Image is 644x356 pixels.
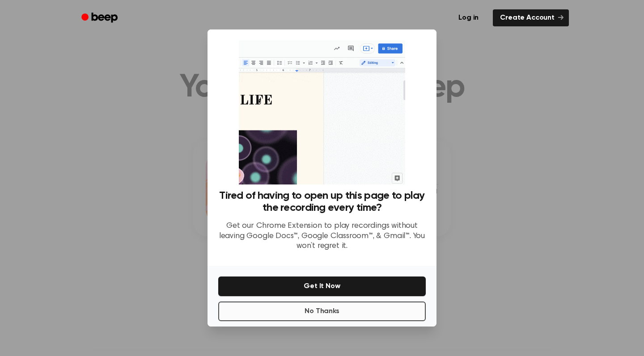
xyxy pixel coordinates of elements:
[218,276,426,296] button: Get It Now
[493,9,569,26] a: Create Account
[218,190,426,214] h3: Tired of having to open up this page to play the recording every time?
[239,40,405,184] img: Beep extension in action
[218,302,426,321] button: No Thanks
[75,9,126,27] a: Beep
[449,8,487,28] a: Log in
[218,221,426,251] p: Get our Chrome Extension to play recordings without leaving Google Docs™, Google Classroom™, & Gm...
